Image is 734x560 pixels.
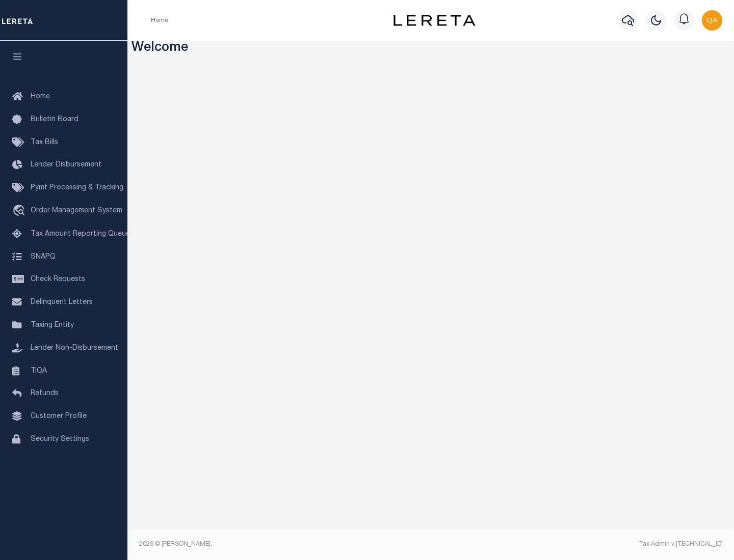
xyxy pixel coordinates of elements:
span: Order Management System [31,207,122,214]
div: 2025 © [PERSON_NAME]. [132,540,431,549]
div: Tax Admin v.[TECHNICAL_ID] [438,540,723,549]
span: Refunds [31,390,59,397]
span: Lender Disbursement [31,161,101,169]
span: Bulletin Board [31,116,78,123]
span: Check Requests [31,276,85,283]
span: Tax Amount Reporting Queue [31,231,130,238]
span: Security Settings [31,436,89,443]
span: Home [31,93,50,100]
span: Tax Bills [31,139,58,146]
img: svg+xml;base64,PHN2ZyB4bWxucz0iaHR0cDovL3d3dy53My5vcmcvMjAwMC9zdmciIHBvaW50ZXItZXZlbnRzPSJub25lIi... [702,10,722,31]
span: SNAPQ [31,253,56,260]
img: logo-dark.svg [394,15,475,26]
span: Pymt Processing & Tracking [31,184,123,191]
span: TIQA [31,367,47,374]
span: Lender Non-Disbursement [31,345,118,352]
span: Customer Profile [31,413,87,420]
li: Home [151,16,168,25]
span: Delinquent Letters [31,299,93,306]
h3: Welcome [132,41,730,57]
i: travel_explore [12,205,29,218]
span: Taxing Entity [31,322,74,329]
